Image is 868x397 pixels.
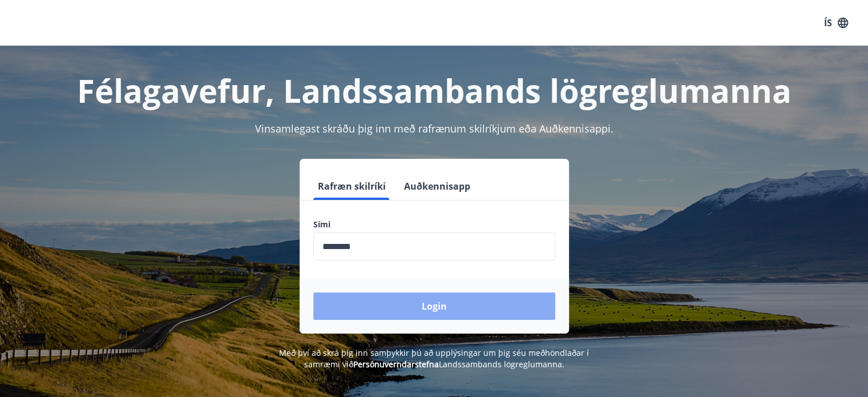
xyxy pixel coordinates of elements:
button: ÍS [818,13,854,33]
button: Login [313,292,555,320]
span: Með því að skrá þig inn samþykkir þú að upplýsingar um þig séu meðhöndlaðar í samræmi við Landssa... [279,347,589,370]
button: Rafræn skilríki [313,173,390,200]
button: Auðkennisapp [399,173,475,200]
a: Persónuverndarstefna [353,359,439,370]
label: Sími [313,219,555,230]
h1: Félagavefur, Landssambands lögreglumanna [37,69,831,112]
span: Vinsamlegast skráðu þig inn með rafrænum skilríkjum eða Auðkennisappi. [255,122,613,135]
